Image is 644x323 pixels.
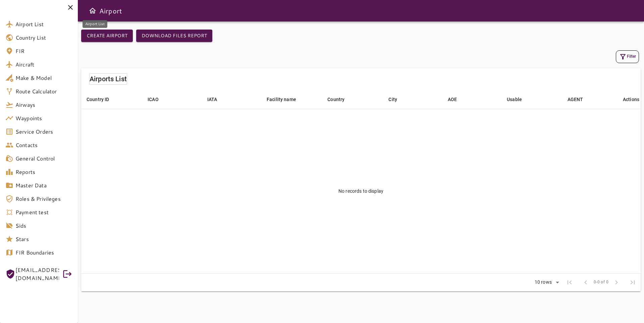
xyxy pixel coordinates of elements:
div: Usable [507,95,522,103]
div: City [388,95,397,103]
button: Download Files Report [136,30,212,42]
span: Stars [15,235,72,243]
div: AOE [448,95,457,103]
span: FIR Boundaries [15,248,72,257]
div: Country [327,95,344,103]
span: Airport List [15,20,72,28]
span: AOE [448,95,466,103]
span: Route Calculator [15,87,72,95]
span: Country ID [87,95,118,103]
span: IATA [207,95,226,103]
span: [EMAIL_ADDRESS][DOMAIN_NAME] [15,266,59,282]
span: Payment test [15,208,72,216]
div: IATA [207,95,217,103]
span: Usable [507,95,531,103]
span: Country [327,95,353,103]
h6: Airports List [90,74,127,84]
td: No records to display [81,109,641,273]
span: Airways [15,101,72,109]
span: Master Data [15,181,72,189]
span: ICAO [148,95,167,103]
span: Facility name [267,95,305,103]
span: Service Orders [15,128,72,136]
span: Contacts [15,141,72,149]
button: Create airport [81,30,133,42]
span: Roles & Privileges [15,195,72,203]
span: Next Page [608,274,625,290]
span: Sids [15,222,72,230]
span: Previous Page [578,274,594,290]
span: Country List [15,34,72,42]
span: General Control [15,154,72,163]
span: AGENT [568,95,592,103]
div: 10 rows [533,279,553,285]
span: Last Page [625,274,641,290]
button: Open drawer [86,4,99,17]
h6: Airport [99,5,122,16]
span: City [388,95,406,103]
span: 0-0 of 0 [594,279,608,286]
div: Facility name [267,95,296,103]
span: Reports [15,168,72,176]
span: Waypoints [15,114,72,122]
span: Aircraft [15,60,72,68]
div: AGENT [568,95,583,103]
div: Airport List [83,20,107,28]
div: 10 rows [530,277,561,287]
span: First Page [561,274,578,290]
div: ICAO [148,95,159,103]
button: Filter [616,50,639,63]
span: FIR [15,47,72,55]
span: Make & Model [15,74,72,82]
div: Country ID [87,95,109,103]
